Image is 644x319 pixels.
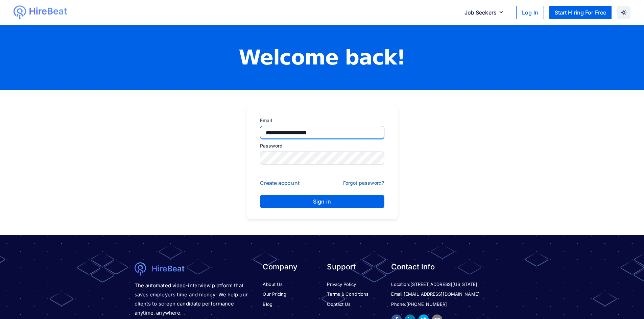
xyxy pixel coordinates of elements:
[459,6,511,19] button: Job Seekers
[327,291,368,298] a: Terms & Conditions
[260,195,384,208] button: Sign in
[14,5,92,20] a: logologo
[327,262,381,271] h3: Support
[327,301,351,308] a: Contact Us
[263,281,283,288] a: About Us
[29,5,68,18] img: logo
[327,281,356,288] a: Privacy Policy
[260,139,380,149] label: Password
[263,291,286,298] a: Our Pricing
[263,301,272,308] a: Blog
[239,45,405,70] h2: Welcome back!
[406,301,447,307] span: [PHONE_NUMBER]
[391,301,509,308] li: Phone:
[391,291,509,298] li: Email:
[343,180,384,187] a: Forgot password?
[260,117,380,124] label: Email
[391,281,509,288] li: Location:
[391,262,509,271] h3: Contact Info
[549,6,612,19] button: Start Hiring For Free
[260,180,300,187] a: Create account
[516,6,544,19] button: Log In
[260,180,300,186] button: Create account
[343,180,384,186] button: Forgot password?
[404,291,480,298] a: [EMAIL_ADDRESS][DOMAIN_NAME]
[617,6,630,19] button: Dark Mode
[263,262,317,271] h3: Company
[14,5,26,20] img: logo
[135,262,146,276] img: logo
[135,281,251,317] p: The automated video-interview platform that saves employers time and money! We help our clients t...
[151,264,185,274] img: logotext
[410,282,477,287] span: [STREET_ADDRESS][US_STATE]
